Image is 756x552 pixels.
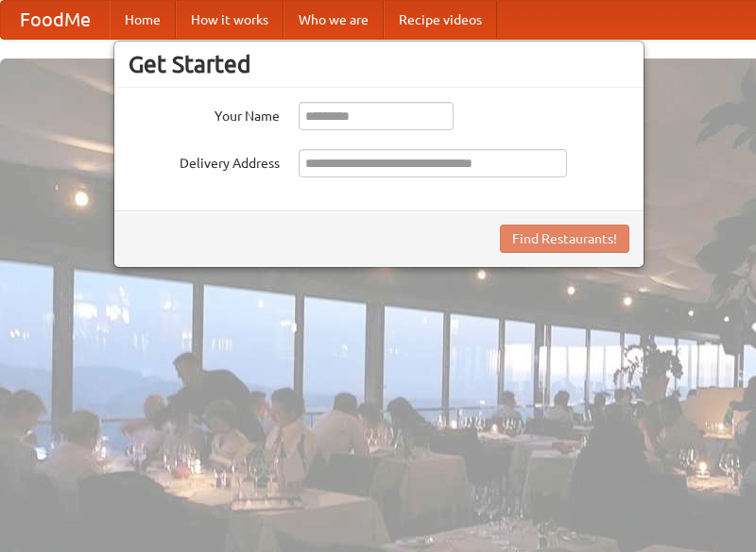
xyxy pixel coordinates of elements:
h3: Get Started [129,50,629,78]
a: Recipe videos [384,1,497,39]
button: Find Restaurants! [500,225,629,253]
label: Your Name [129,102,280,125]
label: Delivery Address [129,149,280,173]
a: Home [110,1,176,39]
a: Who we are [283,1,384,39]
a: How it works [176,1,283,39]
a: FoodMe [1,1,110,39]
